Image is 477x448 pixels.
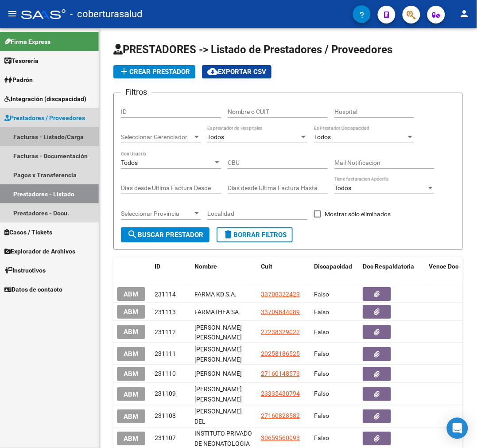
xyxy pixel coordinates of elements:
span: 33709844089 [261,308,300,316]
span: 27238329022 [261,328,300,335]
span: ABM [124,290,139,298]
span: Falso [314,308,329,316]
datatable-header-cell: Discapacidad [310,257,359,286]
span: Seleccionar Provincia [121,210,193,218]
mat-icon: delete [223,229,233,240]
span: 33708322429 [261,291,300,298]
div: [PERSON_NAME] [PERSON_NAME] [194,323,254,341]
span: Cuit [261,263,272,270]
span: 231113 [155,308,176,316]
span: Nombre [194,263,217,270]
span: Crear Prestador [119,68,190,76]
div: INSTITUTO PRIVADO DE NEONATOLOGIA Y PEDIATRIA S.A. [194,429,254,448]
span: ID [155,263,160,270]
button: ABM [117,347,145,361]
button: ABM [117,287,145,301]
span: Padrón [4,75,33,85]
span: ABM [124,370,139,378]
mat-icon: cloud_download [207,66,218,77]
div: [PERSON_NAME] [PERSON_NAME] DEL [PERSON_NAME] [194,385,254,403]
span: 27160828582 [261,413,300,420]
datatable-header-cell: Doc Respaldatoria [359,257,426,286]
button: ABM [117,409,145,423]
span: Casos / Tickets [4,227,52,237]
div: [PERSON_NAME] [PERSON_NAME] [194,345,254,363]
button: ABM [117,387,145,401]
span: 23335430794 [261,390,300,397]
span: Doc Respaldatoria [363,263,415,270]
span: 231107 [155,435,176,442]
button: ABM [117,367,145,381]
span: 231112 [155,328,176,335]
div: Open Intercom Messenger [447,418,468,439]
span: Falso [314,435,329,442]
span: Falso [314,351,329,358]
span: Discapacidad [314,263,352,270]
mat-icon: search [127,229,138,240]
button: Borrar Filtros [217,227,293,242]
span: - coberturasalud [70,4,142,24]
span: 20258186525 [261,351,300,358]
span: 231111 [155,351,176,358]
span: ABM [124,308,139,316]
span: Falso [314,328,329,335]
span: ABM [124,390,139,398]
span: Todos [334,184,351,191]
h3: Filtros [121,86,151,98]
button: Buscar Prestador [121,227,209,242]
div: FARMATHEA SA [194,307,254,317]
mat-icon: person [459,8,470,19]
span: Datos de contacto [4,284,62,294]
span: ABM [124,413,139,421]
div: [PERSON_NAME] [194,369,254,379]
span: Explorador de Archivos [4,246,75,256]
span: Instructivos [4,265,46,275]
span: Todos [121,159,138,166]
button: ABM [117,432,145,445]
datatable-header-cell: Nombre [191,257,257,286]
span: Borrar Filtros [223,231,287,239]
span: Exportar CSV [207,68,266,76]
span: Falso [314,390,329,397]
span: Prestadores / Proveedores [4,113,85,123]
mat-icon: add [119,66,129,77]
span: Seleccionar Gerenciador [121,133,193,141]
span: 27160148573 [261,370,300,378]
span: Todos [207,133,224,140]
span: 231114 [155,291,176,298]
span: Falso [314,291,329,298]
span: 231110 [155,370,176,378]
datatable-header-cell: Cuit [257,257,310,286]
span: PRESTADORES -> Listado de Prestadores / Proveedores [113,43,392,56]
button: Crear Prestador [113,65,195,78]
span: Vence Doc [429,263,459,270]
datatable-header-cell: Vence Doc [426,257,474,286]
button: ABM [117,305,145,319]
span: Mostrar sólo eliminados [325,209,391,219]
span: ABM [124,351,139,358]
span: ABM [124,435,139,443]
div: [PERSON_NAME] DEL [PERSON_NAME] [194,407,254,425]
mat-icon: menu [7,8,18,19]
span: ABM [124,328,139,336]
datatable-header-cell: ID [151,257,191,286]
span: Falso [314,370,329,378]
button: Exportar CSV [202,65,271,78]
span: 231109 [155,390,176,397]
span: 231108 [155,413,176,420]
div: FARMA KD S.A. [194,289,254,300]
span: Firma Express [4,37,50,47]
span: 30659560093 [261,435,300,442]
span: Tesorería [4,56,39,66]
span: Buscar Prestador [127,231,203,239]
span: Integración (discapacidad) [4,94,86,104]
button: ABM [117,325,145,339]
span: Falso [314,413,329,420]
span: Todos [314,133,331,140]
